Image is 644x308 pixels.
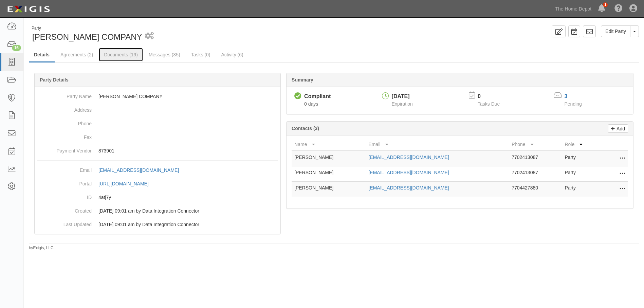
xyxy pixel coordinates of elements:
div: [DATE] [392,93,413,101]
th: Phone [509,138,562,151]
p: 0 [478,93,508,101]
dt: Created [37,204,92,214]
a: Activity (6) [216,48,248,61]
b: Summary [292,77,313,83]
dd: 02/17/2023 09:01 am by Data Integration Connector [37,218,278,231]
dt: Phone [37,117,92,127]
a: [EMAIL_ADDRESS][DOMAIN_NAME] [368,185,449,191]
b: Contacts (3) [292,126,319,131]
a: Details [29,48,55,62]
td: [PERSON_NAME] [292,166,366,182]
div: Party [32,25,142,31]
span: Pending [565,101,582,107]
img: logo-5460c22ac91f19d4615b14bd174203de0afe785f0fc80cf4dbbc73dc1793850b.png [5,3,52,15]
td: [PERSON_NAME] [292,151,366,166]
td: 7702413087 [509,151,562,166]
div: T.J. HARRIS COMPANY [29,25,329,43]
small: by [29,245,54,251]
span: Since 10/09/2025 [304,101,318,107]
th: Email [366,138,509,151]
a: [EMAIL_ADDRESS][DOMAIN_NAME] [368,170,449,175]
dd: 4atj7y [37,191,278,204]
a: [URL][DOMAIN_NAME] [98,181,156,186]
div: Compliant [304,93,331,101]
a: [EMAIL_ADDRESS][DOMAIN_NAME] [98,167,186,173]
td: Party [562,166,601,182]
dd: 02/17/2023 09:01 am by Data Integration Connector [37,204,278,218]
a: Tasks (0) [186,48,216,61]
a: Messages (35) [144,48,185,61]
a: Documents (19) [99,48,143,61]
dd: [PERSON_NAME] COMPANY [37,90,278,103]
td: Party [562,182,601,197]
i: 1 scheduled workflow [145,33,154,40]
td: 7704427880 [509,182,562,197]
a: Exigis, LLC [33,246,54,250]
span: [PERSON_NAME] COMPANY [32,32,142,41]
p: Add [615,125,625,132]
a: 3 [565,93,568,99]
td: 7702413087 [509,166,562,182]
p: 873901 [98,147,278,154]
div: 16 [12,45,21,51]
dt: Email [37,163,92,174]
dt: Party Name [37,90,92,100]
dt: Portal [37,177,92,187]
th: Role [562,138,601,151]
b: Party Details [40,77,69,83]
a: Agreements (2) [55,48,98,61]
td: Party [562,151,601,166]
div: [EMAIL_ADDRESS][DOMAIN_NAME] [98,167,179,174]
dt: Address [37,103,92,113]
dt: Last Updated [37,218,92,228]
a: Add [608,124,628,133]
span: Tasks Due [478,101,500,107]
a: [EMAIL_ADDRESS][DOMAIN_NAME] [368,155,449,160]
a: Edit Party [601,25,630,37]
th: Name [292,138,366,151]
dt: Payment Vendor [37,144,92,154]
i: Help Center - Complianz [614,5,623,13]
a: The Home Depot [552,2,595,16]
dt: Fax [37,130,92,141]
td: [PERSON_NAME] [292,182,366,197]
i: Compliant [294,93,301,100]
dt: ID [37,191,92,201]
span: Expiration [392,101,413,107]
